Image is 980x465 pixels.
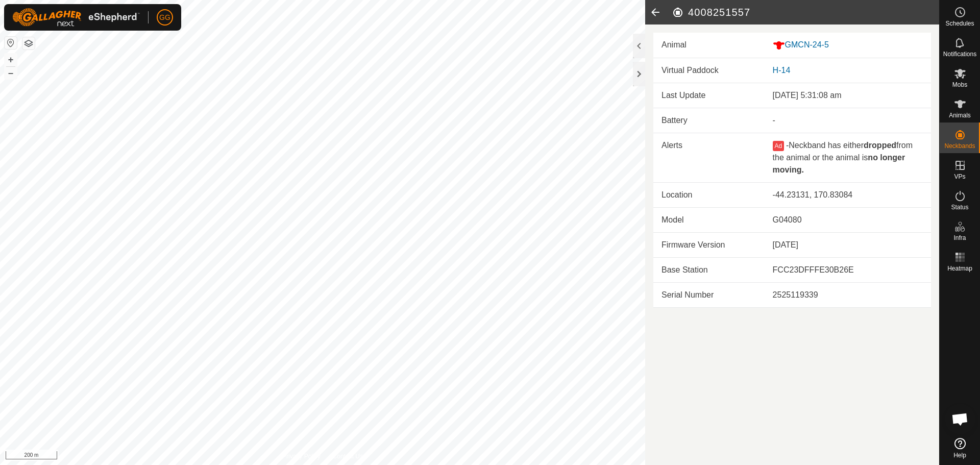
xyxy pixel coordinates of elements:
[773,141,913,174] span: Neckband has either from the animal or the animal is
[653,257,765,282] td: Base Station
[653,282,765,307] td: Serial Number
[773,66,791,75] a: H-14
[5,37,17,49] button: Reset Map
[773,141,784,151] button: Ad
[773,214,923,226] div: G04080
[672,6,939,18] h2: 4008251557
[953,235,966,241] span: Infra
[653,182,765,207] td: Location
[653,83,765,108] td: Last Update
[773,264,923,276] div: FCC23DFFFE30B26E
[159,12,170,23] span: GG
[653,133,765,182] td: Alerts
[5,67,17,79] button: –
[653,207,765,232] td: Model
[943,51,976,57] span: Notifications
[864,141,896,150] b: dropped
[773,189,923,201] div: -44.23131, 170.83084
[953,452,966,458] span: Help
[773,239,923,251] div: [DATE]
[949,112,971,118] span: Animals
[954,174,965,180] span: VPs
[12,8,140,27] img: Gallagher Logo
[786,141,789,150] span: -
[653,108,765,133] td: Battery
[773,289,923,301] div: 2525119339
[653,33,765,58] td: Animal
[5,54,17,66] button: +
[333,452,363,461] a: Contact Us
[944,143,975,149] span: Neckbands
[945,404,975,434] div: Open chat
[653,232,765,257] td: Firmware Version
[773,114,923,127] div: -
[945,20,974,27] span: Schedules
[773,89,923,102] div: [DATE] 5:31:08 am
[653,58,765,83] td: Virtual Paddock
[282,452,321,461] a: Privacy Policy
[951,204,968,210] span: Status
[773,153,905,174] b: no longer moving.
[773,39,923,52] div: GMCN-24-5
[940,434,980,462] a: Help
[947,265,972,272] span: Heatmap
[952,82,967,88] span: Mobs
[22,37,35,50] button: Map Layers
